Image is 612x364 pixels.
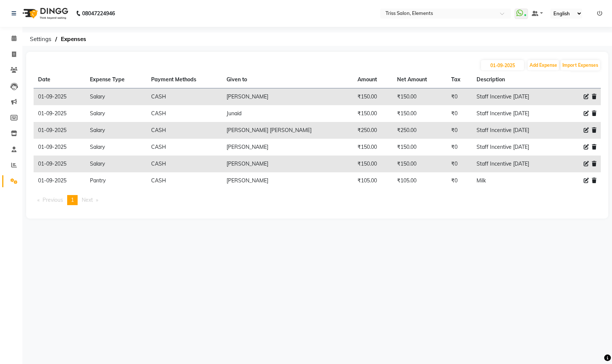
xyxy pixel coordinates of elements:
[85,122,146,139] td: Salary
[71,197,74,203] span: 1
[147,105,222,122] td: CASH
[393,88,447,106] td: ₹150.00
[447,156,472,172] td: ₹0
[34,172,85,189] td: 01-09-2025
[34,105,85,122] td: 01-09-2025
[147,139,222,156] td: CASH
[447,172,472,189] td: ₹0
[82,3,115,24] b: 08047224946
[353,122,393,139] td: ₹250.00
[393,156,447,172] td: ₹150.00
[147,122,222,139] td: CASH
[353,172,393,189] td: ₹105.00
[19,3,70,24] img: logo
[353,71,393,88] th: Amount
[34,156,85,172] td: 01-09-2025
[34,139,85,156] td: 01-09-2025
[222,156,353,172] td: [PERSON_NAME]
[34,71,85,88] th: Date
[43,197,63,203] span: Previous
[393,172,447,189] td: ₹105.00
[447,88,472,106] td: ₹0
[528,60,559,70] button: Add Expense
[447,139,472,156] td: ₹0
[447,122,472,139] td: ₹0
[472,139,558,156] td: Staff Incentive [DATE]
[353,156,393,172] td: ₹150.00
[481,60,524,70] input: PLACEHOLDER.DATE
[393,139,447,156] td: ₹150.00
[353,105,393,122] td: ₹150.00
[393,105,447,122] td: ₹150.00
[85,88,146,106] td: Salary
[147,172,222,189] td: CASH
[82,197,93,203] span: Next
[34,88,85,106] td: 01-09-2025
[34,195,601,205] nav: Pagination
[85,172,146,189] td: Pantry
[393,122,447,139] td: ₹250.00
[85,71,146,88] th: Expense Type
[472,88,558,106] td: Staff Incentive [DATE]
[447,71,472,88] th: Tax
[472,122,558,139] td: Staff Incentive [DATE]
[472,156,558,172] td: Staff Incentive [DATE]
[222,139,353,156] td: [PERSON_NAME]
[222,88,353,106] td: [PERSON_NAME]
[34,122,85,139] td: 01-09-2025
[472,71,558,88] th: Description
[222,172,353,189] td: [PERSON_NAME]
[85,105,146,122] td: Salary
[57,32,90,46] span: Expenses
[472,172,558,189] td: Milk
[147,156,222,172] td: CASH
[353,88,393,106] td: ₹150.00
[393,71,447,88] th: Net Amount
[147,88,222,106] td: CASH
[222,105,353,122] td: Junaid
[472,105,558,122] td: Staff Incentive [DATE]
[353,139,393,156] td: ₹150.00
[26,32,55,46] span: Settings
[85,156,146,172] td: Salary
[561,60,600,70] button: Import Expenses
[85,139,146,156] td: Salary
[222,122,353,139] td: [PERSON_NAME] [PERSON_NAME]
[447,105,472,122] td: ₹0
[147,71,222,88] th: Payment Methods
[222,71,353,88] th: Given to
